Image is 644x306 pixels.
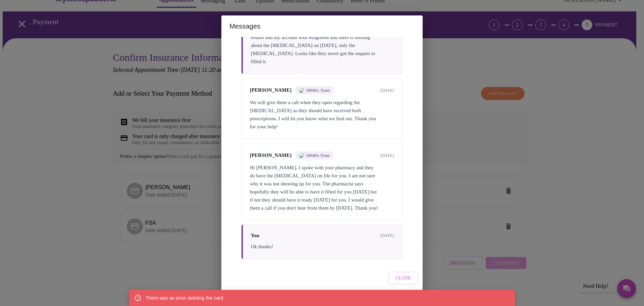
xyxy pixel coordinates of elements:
img: MMRX [299,153,304,158]
div: Hi [PERSON_NAME], I spoke with your pharmacy and they do have the [MEDICAL_DATA] on file for you.... [250,164,394,212]
span: [PERSON_NAME] [250,87,291,93]
span: [DATE] [380,88,394,93]
span: Close [395,274,411,282]
span: MMRx Team [306,88,330,93]
h2: Messages [221,15,423,37]
span: You [251,233,259,238]
span: [DATE] [380,233,394,238]
span: [PERSON_NAME] [250,152,291,158]
span: [DATE] [380,153,394,158]
button: Close [388,272,418,285]
div: We will give them a call when they open regarding the [MEDICAL_DATA] as they should have received... [250,98,394,131]
div: Ok thanks! [251,243,394,251]
span: MMRx Team [306,153,330,158]
div: hmm i only got the [MEDICAL_DATA]. I Just looked back at emails and my account with walgreens and... [251,25,394,65]
div: There was an error deleting the card [146,292,223,304]
img: MMRX [299,88,304,93]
